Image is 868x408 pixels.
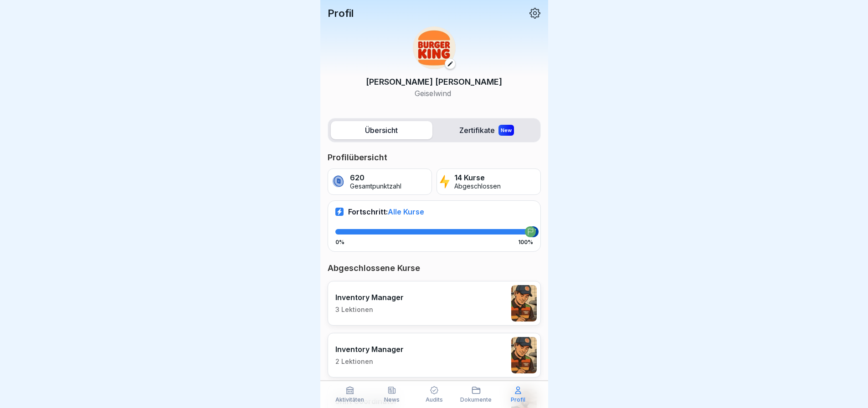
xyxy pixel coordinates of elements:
p: Abgeschlossen [454,183,501,190]
p: Aktivitäten [335,397,364,403]
img: lightning.svg [440,174,450,189]
p: Profil [328,7,354,19]
a: Inventory Manager3 Lektionen [328,281,541,326]
p: Audits [426,397,443,403]
div: New [498,125,514,136]
img: coin.svg [331,174,346,189]
p: Abgeschlossene Kurse [328,263,541,274]
img: w2f18lwxr3adf3talrpwf6id.png [413,26,456,69]
p: News [384,397,400,403]
p: Inventory Manager [335,345,404,354]
label: Übersicht [331,121,432,139]
p: Profil [511,397,525,403]
span: Alle Kurse [388,207,424,216]
p: 100% [518,239,533,245]
p: 3 Lektionen [335,306,404,314]
p: 0% [335,239,344,245]
a: Inventory Manager2 Lektionen [328,333,541,377]
p: Geiselwind [366,88,502,99]
img: o1h5p6rcnzw0lu1jns37xjxx.png [511,337,537,373]
label: Zertifikate [436,121,538,139]
p: Inventory Manager [335,293,404,302]
p: 620 [350,173,401,182]
p: Dokumente [460,397,492,403]
p: [PERSON_NAME] [PERSON_NAME] [366,76,502,88]
p: 14 Kurse [454,173,501,182]
p: Gesamtpunktzahl [350,183,401,190]
img: o1h5p6rcnzw0lu1jns37xjxx.png [511,285,537,321]
p: Profilübersicht [328,152,541,163]
p: Fortschritt: [348,207,424,216]
p: 2 Lektionen [335,357,404,366]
